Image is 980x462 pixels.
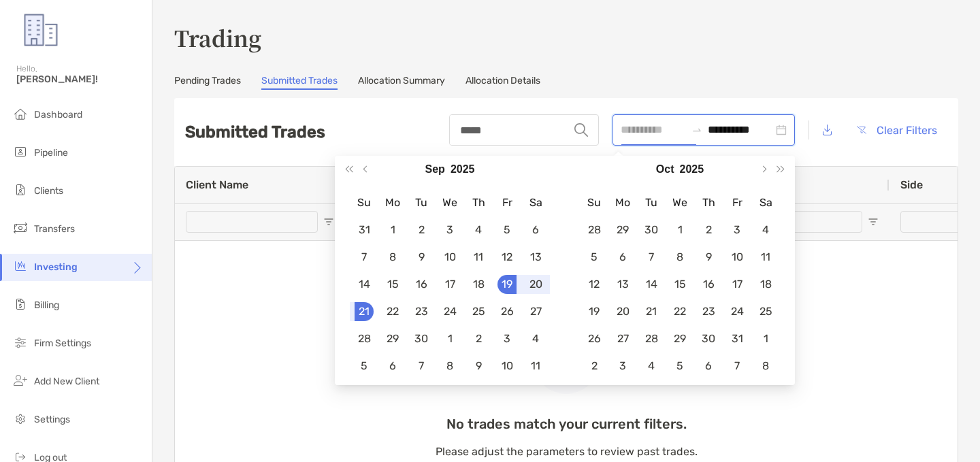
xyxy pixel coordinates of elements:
[526,329,545,348] div: 4
[34,261,78,273] span: Investing
[358,156,376,183] button: Previous month (PageUp)
[436,416,698,433] p: No trades match your current filters.
[694,244,723,271] td: 2025-10-09
[670,248,689,267] div: 8
[608,216,637,244] td: 2025-09-29
[723,216,751,244] td: 2025-10-03
[493,216,521,244] td: 2025-09-05
[350,271,378,298] td: 2025-09-14
[469,275,488,294] div: 18
[493,298,521,325] td: 2025-09-26
[493,271,521,298] td: 2025-09-19
[637,298,666,325] td: 2025-10-21
[174,75,241,90] a: Pending Trades
[642,248,661,267] div: 7
[613,302,632,321] div: 20
[756,275,775,294] div: 18
[728,248,747,267] div: 10
[691,125,702,135] span: to
[12,296,29,312] img: billing icon
[585,329,604,348] div: 26
[350,298,378,325] td: 2025-09-21
[751,298,780,325] td: 2025-10-25
[694,325,723,352] td: 2025-10-30
[378,189,407,216] th: Mo
[355,220,374,240] div: 31
[412,357,431,376] div: 7
[436,325,464,352] td: 2025-10-01
[608,352,637,380] td: 2025-11-03
[440,357,459,376] div: 8
[585,357,604,376] div: 2
[378,325,407,352] td: 2025-09-29
[497,220,517,240] div: 5
[608,298,637,325] td: 2025-10-20
[407,189,436,216] th: Tu
[585,220,604,240] div: 28
[340,156,358,183] button: Last year (Control + left)
[608,271,637,298] td: 2025-10-13
[613,248,632,267] div: 6
[440,302,459,321] div: 24
[34,376,99,387] span: Add New Client
[350,325,378,352] td: 2025-09-28
[12,334,29,350] img: firm-settings icon
[436,352,464,380] td: 2025-10-08
[378,244,407,271] td: 2025-09-08
[756,248,775,267] div: 11
[350,352,378,380] td: 2025-10-05
[383,329,402,348] div: 29
[857,126,866,134] img: button icon
[756,329,775,348] div: 1
[436,189,464,216] th: We
[497,329,517,348] div: 3
[694,189,723,216] th: Th
[755,156,772,183] button: Next month (PageDown)
[637,216,666,244] td: 2025-09-30
[642,302,661,321] div: 21
[666,298,694,325] td: 2025-10-22
[656,156,674,183] button: Choose a month
[580,298,608,325] td: 2025-10-19
[464,271,493,298] td: 2025-09-18
[699,275,718,294] div: 16
[34,223,75,235] span: Transfers
[751,244,780,271] td: 2025-10-11
[642,357,661,376] div: 4
[34,147,68,159] span: Pipeline
[436,244,464,271] td: 2025-09-10
[637,325,666,352] td: 2025-10-28
[751,189,780,216] th: Sa
[699,248,718,267] div: 9
[497,357,517,376] div: 10
[493,352,521,380] td: 2025-10-10
[383,275,402,294] div: 15
[521,271,550,298] td: 2025-09-20
[355,302,374,321] div: 21
[666,244,694,271] td: 2025-10-08
[407,298,436,325] td: 2025-09-23
[756,302,775,321] div: 25
[723,352,751,380] td: 2025-11-07
[585,302,604,321] div: 19
[436,298,464,325] td: 2025-09-24
[694,271,723,298] td: 2025-10-16
[728,220,747,240] div: 3
[521,325,550,352] td: 2025-10-04
[613,357,632,376] div: 3
[412,329,431,348] div: 30
[34,185,63,197] span: Clients
[666,325,694,352] td: 2025-10-29
[34,337,91,349] span: Firm Settings
[469,329,488,348] div: 2
[465,75,540,90] a: Allocation Details
[580,244,608,271] td: 2025-10-05
[728,357,747,376] div: 7
[378,216,407,244] td: 2025-09-01
[497,248,517,267] div: 12
[355,248,374,267] div: 7
[350,244,378,271] td: 2025-09-07
[497,275,517,294] div: 19
[436,443,698,460] p: Please adjust the parameters to review past trades.
[493,325,521,352] td: 2025-10-03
